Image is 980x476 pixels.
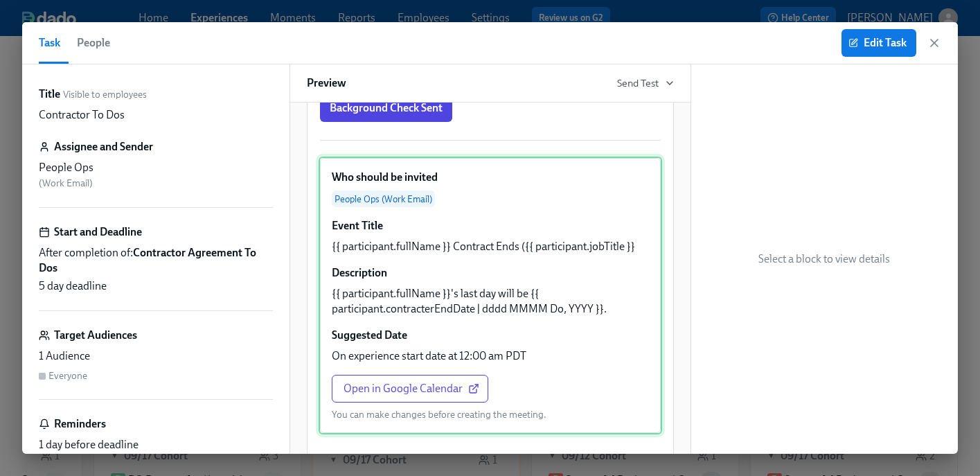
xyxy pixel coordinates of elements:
[39,177,93,189] span: ( Work Email )
[851,36,907,50] span: Edit Task
[39,279,107,294] span: 5 day deadline
[691,64,959,454] div: Select a block to view details
[39,107,125,123] p: Contractor To Dos
[841,29,916,57] button: Edit Task
[39,437,273,452] div: 1 day before deadline
[39,87,60,102] label: Title
[39,349,273,364] div: 1 Audience
[54,328,137,343] h6: Target Audiences
[39,33,60,53] span: Task
[77,33,110,53] span: People
[39,452,273,468] div: On deadline
[54,139,153,155] h6: Assignee and Sender
[39,245,273,276] span: After completion of:
[39,160,273,175] div: People Ops
[54,416,106,432] h6: Reminders
[307,76,346,91] h6: Preview
[48,369,87,382] div: Everyone
[54,224,142,240] h6: Start and Deadline
[319,157,662,434] div: Who should be invitedPeople Ops (Work Email)Event Title{{ participant.fullName }} Contract Ends (...
[617,76,674,90] button: Send Test
[63,88,147,101] span: Visible to employees
[319,93,662,123] div: Background Check Sent
[39,246,256,274] strong: Contractor Agreement To Dos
